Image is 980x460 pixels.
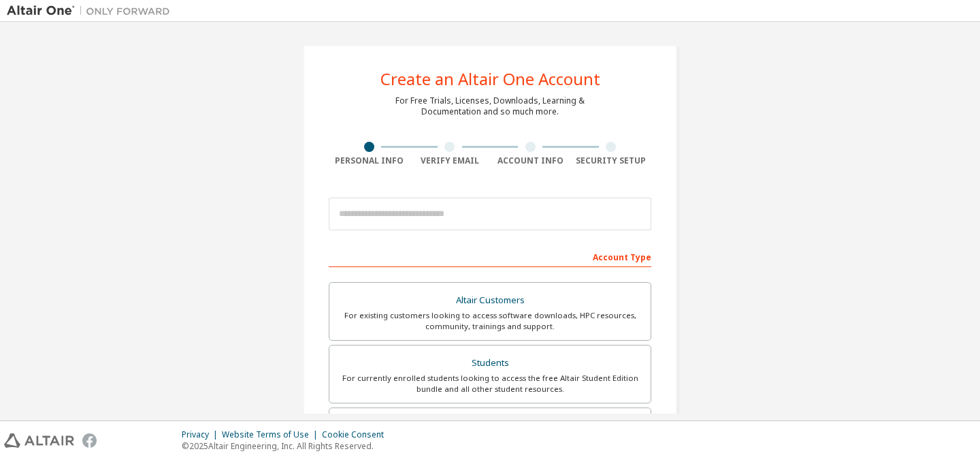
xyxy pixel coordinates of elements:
img: facebook.svg [82,433,97,448]
div: Students [338,354,642,373]
div: Privacy [182,429,222,440]
div: Account Info [490,155,571,166]
div: Create an Altair One Account [380,71,600,87]
div: For existing customers looking to access software downloads, HPC resources, community, trainings ... [338,310,642,332]
div: For Free Trials, Licenses, Downloads, Learning & Documentation and so much more. [395,95,585,117]
div: Account Type [329,245,651,267]
img: Altair One [7,4,177,18]
div: Verify Email [410,155,491,166]
div: Security Setup [571,155,652,166]
div: Personal Info [329,155,410,166]
div: Cookie Consent [322,429,392,440]
div: Altair Customers [338,291,642,310]
div: For currently enrolled students looking to access the free Altair Student Edition bundle and all ... [338,373,642,395]
div: Website Terms of Use [222,429,322,440]
p: © 2025 Altair Engineering, Inc. All Rights Reserved. [182,440,392,452]
img: altair_logo.svg [4,433,74,448]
